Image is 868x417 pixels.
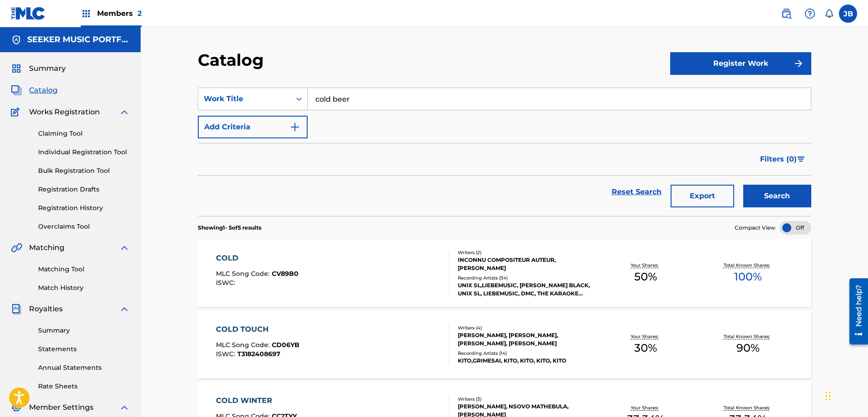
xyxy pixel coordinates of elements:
[724,262,772,269] p: Total Known Shares:
[631,404,661,411] p: Your Shares:
[824,9,834,18] div: Notifications
[458,357,595,365] div: KITO,GRIMESAI, KITO, KITO, KITO, KITO
[11,85,22,96] img: Catalog
[11,85,58,96] a: CatalogCatalog
[216,341,272,349] span: MLC Song Code :
[198,224,261,232] p: Showing 1 - 5 of 5 results
[198,239,811,307] a: COLDMLC Song Code:CV89B0ISWC:Writers (2)INCONNU COMPOSITEUR AUTEUR, [PERSON_NAME]Recording Artist...
[38,203,130,213] a: Registration History
[29,107,100,118] span: Works Registration
[38,283,130,293] a: Match History
[216,350,237,358] span: ISWC :
[289,122,300,132] img: 9d2ae6d4665cec9f34b9.svg
[38,129,130,138] a: Claiming Tool
[736,340,760,356] span: 90 %
[81,8,92,19] img: Top Rightsholders
[38,166,130,176] a: Bulk Registration Tool
[11,107,23,118] img: Works Registration
[216,395,297,406] div: COLD WINTER
[458,331,595,348] div: [PERSON_NAME], [PERSON_NAME], [PERSON_NAME], [PERSON_NAME]
[843,275,868,348] iframe: Resource Center
[119,242,130,253] img: expand
[631,262,661,269] p: Your Shares:
[760,154,797,165] span: Filters ( 0 )
[119,107,130,118] img: expand
[11,402,22,413] img: Member Settings
[119,304,130,314] img: expand
[38,326,130,335] a: Summary
[216,279,237,287] span: ISWC :
[755,148,811,171] button: Filters (0)
[97,8,142,19] span: Members
[671,185,734,207] button: Export
[734,269,762,285] span: 100 %
[743,185,811,207] button: Search
[216,253,299,264] div: COLD
[198,88,811,216] form: Search Form
[38,363,130,373] a: Annual Statements
[825,383,831,410] div: Drag
[29,402,93,413] span: Member Settings
[38,222,130,231] a: Overclaims Tool
[29,304,63,314] span: Royalties
[198,116,308,138] button: Add Criteria
[29,242,64,253] span: Matching
[724,333,772,340] p: Total Known Shares:
[839,5,857,23] div: User Menu
[198,310,811,378] a: COLD TOUCHMLC Song Code:CD06YBISWC:T3182408697Writers (4)[PERSON_NAME], [PERSON_NAME], [PERSON_NA...
[781,8,792,19] img: search
[216,270,272,278] span: MLC Song Code :
[724,404,772,411] p: Total Known Shares:
[38,265,130,274] a: Matching Tool
[11,242,22,253] img: Matching
[216,324,299,335] div: COLD TOUCH
[458,249,595,256] div: Writers ( 2 )
[804,8,815,19] img: help
[11,63,66,74] a: SummarySummary
[631,333,661,340] p: Your Shares:
[793,58,804,69] img: f7272a7cc735f4ea7f67.svg
[777,5,795,23] a: Public Search
[797,157,805,162] img: filter
[137,9,142,18] span: 2
[204,93,285,104] div: Work Title
[458,281,595,298] div: UNIX SL,LIEBEMUSIC, [PERSON_NAME] BLACK, UNIX SL, LIEBEMUSIC, DMC, THE KARAOKE UNIVERSE
[119,402,130,413] img: expand
[272,270,299,278] span: CV89B0
[27,34,130,45] h5: SEEKER MUSIC PORTFOLIO HOLDCO II LP
[29,85,58,96] span: Catalog
[634,269,657,285] span: 50 %
[458,256,595,272] div: INCONNU COMPOSITEUR AUTEUR, [PERSON_NAME]
[11,34,22,45] img: Accounts
[607,182,666,202] a: Reset Search
[38,382,130,391] a: Rate Sheets
[11,304,22,314] img: Royalties
[237,350,280,358] span: T3182408697
[458,324,595,331] div: Writers ( 4 )
[634,340,657,356] span: 30 %
[670,52,811,75] button: Register Work
[272,341,299,349] span: CD06YB
[458,396,595,402] div: Writers ( 3 )
[458,275,595,281] div: Recording Artists ( 34 )
[735,224,775,232] span: Compact View
[823,373,868,417] iframe: Chat Widget
[458,350,595,357] div: Recording Artists ( 14 )
[38,344,130,354] a: Statements
[38,147,130,157] a: Individual Registration Tool
[29,63,66,74] span: Summary
[801,5,819,23] div: Help
[11,63,22,74] img: Summary
[11,7,46,20] img: MLC Logo
[38,185,130,194] a: Registration Drafts
[198,50,268,70] h2: Catalog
